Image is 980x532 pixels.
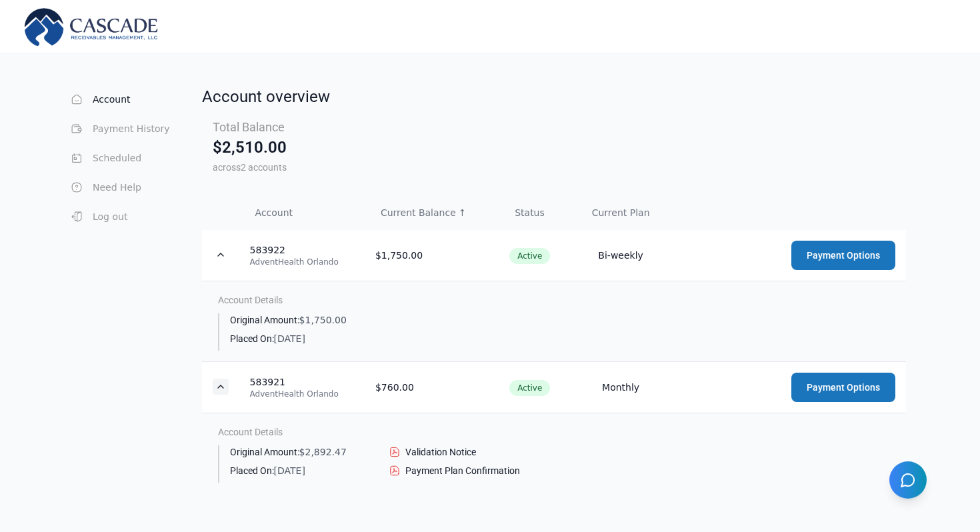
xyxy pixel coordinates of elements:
div: AdventHealth Orlando [250,257,354,267]
span: Original Amount: [230,315,299,325]
th: Status [499,195,569,230]
span: Active [509,380,550,396]
img: Question [71,182,82,193]
button: LogoutLog out [69,203,170,230]
td: Monthly [569,362,672,413]
span: Account Details [218,295,283,305]
img: PDF [389,447,400,457]
img: Cascade Receivables [21,5,162,48]
th: Current Plan [569,195,672,230]
img: Account [71,94,82,105]
span: Account Details [218,427,283,437]
button: Payment Options [791,373,895,402]
button: ScheduledScheduled [69,145,170,171]
span: $2,892.47 [299,447,347,457]
th: Account [239,195,365,230]
span: [DATE] [274,465,305,476]
button: AccountAccount [69,86,170,113]
button: QuestionNeed Help [69,174,170,201]
span: Validation Notice [405,445,476,459]
img: Scheduled [71,153,82,163]
button: Collapse details [213,247,229,263]
td: $760.00 [365,362,499,413]
span: Original Amount: [230,447,299,457]
span: Placed On: [230,465,274,476]
img: Logout [71,211,82,222]
div: Account overview [202,86,906,107]
img: PDF [389,465,400,476]
td: 583922 [239,230,365,281]
div: across 2 accounts [213,161,287,174]
td: 583921 [239,362,365,413]
div: Total Balance [213,118,287,137]
span: Placed On: [230,333,274,344]
button: Payment Options [791,241,895,270]
button: WalletPayment History [69,115,170,142]
button: Collapse details [213,379,229,395]
div: $2,510.00 [213,137,287,158]
span: [DATE] [274,333,305,344]
div: AdventHealth Orlando [250,389,354,399]
th: Current Balance [365,195,499,230]
span: ↑ [459,207,467,218]
span: Active [509,248,550,264]
span: $1,750.00 [299,315,347,325]
img: Wallet [71,123,82,134]
span: Payment Plan Confirmation [405,464,520,477]
td: $1,750.00 [365,230,499,281]
td: Bi-weekly [569,230,672,281]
